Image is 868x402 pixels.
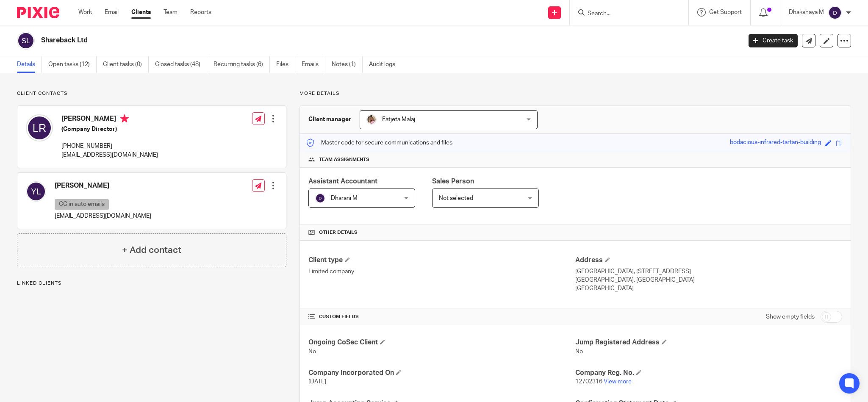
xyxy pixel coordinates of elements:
[17,56,42,73] a: Details
[17,32,35,50] img: svg%3E
[366,114,377,125] img: MicrosoftTeams-image%20(5).png
[122,244,181,257] h4: + Add contact
[789,8,824,17] p: Dhakshaya M
[369,56,402,73] a: Audit logs
[439,195,473,201] span: Not selected
[131,8,151,17] a: Clients
[61,125,158,133] h5: (Company Director)
[61,142,158,150] p: [PHONE_NUMBER]
[55,212,151,220] p: [EMAIL_ADDRESS][DOMAIN_NAME]
[308,349,316,355] span: No
[17,90,286,97] p: Client contacts
[308,338,575,347] h4: Ongoing CoSec Client
[315,193,325,203] img: svg%3E
[214,56,270,73] a: Recurring tasks (6)
[730,138,821,148] div: bodacious-infrared-tartan-building
[575,379,602,385] span: 12702316
[302,56,325,73] a: Emails
[103,56,149,73] a: Client tasks (0)
[319,229,358,236] span: Other details
[55,181,151,190] h4: [PERSON_NAME]
[828,6,842,19] img: svg%3E
[308,256,575,265] h4: Client type
[308,267,575,276] p: Limited company
[17,7,59,18] img: Pixie
[319,156,369,163] span: Team assignments
[155,56,207,73] a: Closed tasks (48)
[575,369,842,377] h4: Company Reg. No.
[604,379,632,385] a: View more
[308,369,575,377] h4: Company Incorporated On
[78,8,92,17] a: Work
[575,338,842,347] h4: Jump Registered Address
[300,90,851,97] p: More details
[432,178,474,185] span: Sales Person
[105,8,119,17] a: Email
[48,56,97,73] a: Open tasks (12)
[331,195,358,201] span: Dharani M
[575,284,842,293] p: [GEOGRAPHIC_DATA]
[55,199,109,210] p: CC in auto emails
[190,8,211,17] a: Reports
[575,276,842,284] p: [GEOGRAPHIC_DATA], [GEOGRAPHIC_DATA]
[575,349,583,355] span: No
[382,116,415,122] span: Fatjeta Malaj
[306,139,452,147] p: Master code for secure communications and files
[332,56,363,73] a: Notes (1)
[308,379,326,385] span: [DATE]
[276,56,295,73] a: Files
[17,280,286,287] p: Linked clients
[575,267,842,276] p: [GEOGRAPHIC_DATA], [STREET_ADDRESS]
[749,34,798,47] a: Create task
[308,115,351,124] h3: Client manager
[587,10,663,18] input: Search
[61,114,158,125] h4: [PERSON_NAME]
[308,313,575,320] h4: CUSTOM FIELDS
[308,178,377,185] span: Assistant Accountant
[41,36,597,45] h2: Shareback Ltd
[120,114,129,123] i: Primary
[709,9,742,15] span: Get Support
[26,114,53,141] img: svg%3E
[766,313,815,321] label: Show empty fields
[26,181,46,202] img: svg%3E
[164,8,177,17] a: Team
[61,151,158,159] p: [EMAIL_ADDRESS][DOMAIN_NAME]
[575,256,842,265] h4: Address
